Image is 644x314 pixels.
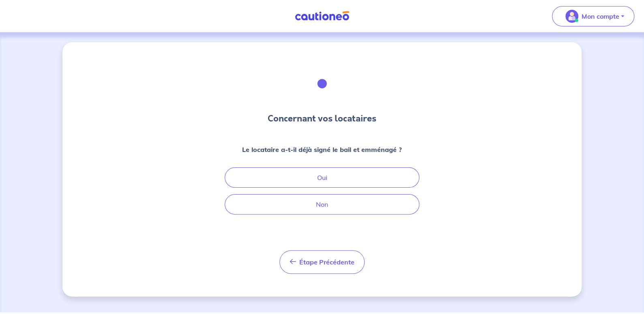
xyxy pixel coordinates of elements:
span: Étape Précédente [299,258,354,266]
img: illu_account_valid_menu.svg [565,10,578,23]
button: Étape Précédente [279,250,365,274]
strong: Le locataire a-t-il déjà signé le bail et emménagé ? [242,145,402,154]
p: Mon compte [582,11,619,21]
img: illu_tenants.svg [300,62,344,106]
button: illu_account_valid_menu.svgMon compte [552,6,634,26]
h3: Concernant vos locataires [268,112,376,125]
button: Non [225,194,419,214]
img: Cautioneo [292,11,352,21]
button: Oui [225,167,419,188]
